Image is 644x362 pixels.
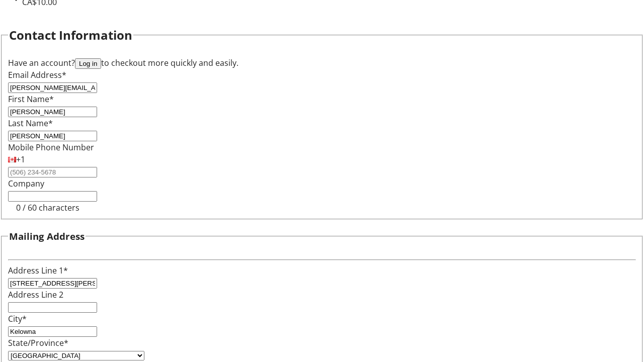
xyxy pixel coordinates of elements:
label: Address Line 1* [8,265,68,276]
h3: Mailing Address [9,229,85,243]
label: State/Province* [8,337,68,348]
h2: Contact Information [9,26,132,44]
label: Company [8,178,44,189]
input: Address [8,278,97,289]
input: (506) 234-5678 [8,167,97,177]
label: Mobile Phone Number [8,142,94,153]
label: Email Address* [8,69,66,80]
label: Last Name* [8,118,53,129]
label: City* [8,313,27,324]
tr-character-limit: 0 / 60 characters [16,202,79,213]
label: Address Line 2 [8,289,63,300]
div: Have an account? to checkout more quickly and easily. [8,57,636,69]
input: City [8,326,97,337]
label: First Name* [8,94,54,105]
button: Log in [75,58,101,69]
